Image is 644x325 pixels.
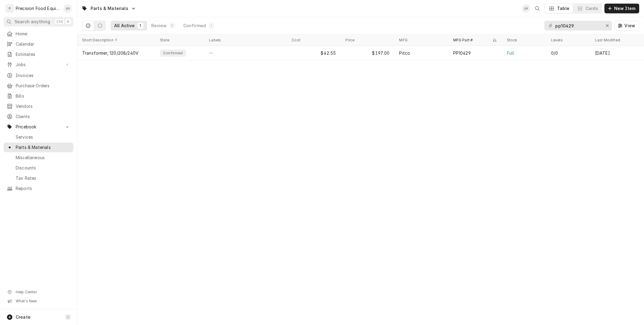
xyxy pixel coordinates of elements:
[585,5,598,11] div: Cards
[16,72,70,79] span: Invoices
[4,288,73,296] a: Go to Help Center
[82,50,139,56] div: Transformer, 120/208/240V
[522,4,530,13] div: JH
[16,41,70,47] span: Calendar
[14,19,50,25] span: Search anything
[63,4,72,13] div: JH
[602,21,612,31] button: Erase input
[160,38,198,43] div: State
[4,71,73,80] a: Invoices
[533,4,542,13] button: Open search
[139,23,142,28] div: 1
[613,5,637,11] span: New Item
[4,153,73,162] a: Miscellaneous
[91,5,128,11] span: Parts & Materials
[399,50,410,56] div: Pitco
[16,51,70,57] span: Estimates
[16,114,70,120] span: Clients
[162,51,183,56] div: Confirmed
[4,101,73,111] a: Vendors
[16,124,61,130] span: Pricebook
[4,132,73,142] a: Services
[595,38,638,43] div: Last Modified
[204,46,287,60] div: —
[209,38,282,43] div: Labels
[4,112,73,121] a: Clients
[67,19,69,24] span: K
[507,50,514,56] div: Full
[82,38,149,43] div: Short Description
[4,143,73,152] a: Parts & Materials
[623,23,636,29] span: View
[67,315,69,320] span: C
[4,29,73,39] a: Home
[345,38,388,43] div: Price
[183,23,206,29] div: Confirmed
[614,21,639,31] button: View
[63,4,72,13] div: Jason Hertel's Avatar
[16,144,70,150] span: Parts & Materials
[4,17,73,27] button: Search anythingCtrlK
[16,314,30,320] span: Create
[56,19,63,24] span: Ctrl
[557,5,569,11] div: Table
[5,4,14,13] div: Precision Food Equipment LLC's Avatar
[16,290,70,294] span: Help Center
[4,39,73,49] a: Calendar
[5,4,14,13] div: P
[507,38,540,43] div: Stock
[590,46,644,60] div: [DATE]
[16,175,70,181] span: Tax Rates
[16,185,70,191] span: Reports
[16,31,70,37] span: Home
[453,50,471,56] div: PP10429
[79,4,139,13] a: Go to Parts & Materials
[16,155,70,161] span: Miscellaneous
[16,299,70,304] span: What's New
[522,4,530,13] div: Jason Hertel's Avatar
[4,184,73,193] a: Reports
[114,23,135,29] div: All Active
[399,38,442,43] div: MFG
[16,165,70,171] span: Discounts
[287,46,341,60] div: $42.55
[551,50,558,56] div: 0/0
[16,62,61,68] span: Jobs
[292,38,335,43] div: Cost
[4,122,73,132] a: Go to Pricebook
[16,93,70,99] span: Bills
[171,23,174,28] div: 0
[4,50,73,59] a: Estimates
[555,21,601,31] input: Keyword search
[551,38,584,43] div: Levels
[604,4,639,13] button: New Item
[4,163,73,173] a: Discounts
[16,103,70,109] span: Vendors
[16,83,70,89] span: Purchase Orders
[4,173,73,183] a: Tax Rates
[151,23,167,29] div: Review
[341,46,394,60] div: $197.00
[4,297,73,305] a: Go to What's New
[453,38,491,43] div: MFG Part #
[4,91,73,101] a: Bills
[210,23,213,28] div: 1
[16,134,70,140] span: Services
[4,60,73,69] a: Go to Jobs
[16,5,60,11] div: Precision Food Equipment LLC
[4,81,73,91] a: Purchase Orders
